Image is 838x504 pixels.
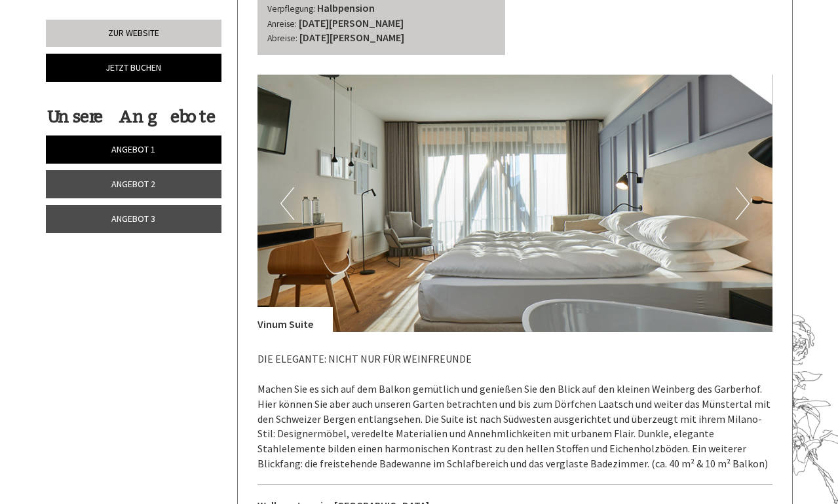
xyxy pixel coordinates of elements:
[111,143,155,155] span: Angebot 1
[111,178,155,190] span: Angebot 2
[257,351,772,471] p: DIE ELEGANTE: NICHT NUR FÜR WEINFREUNDE Machen Sie es sich auf dem Balkon gemütlich und genießen ...
[280,187,294,220] button: Previous
[317,1,375,14] b: Halbpension
[46,54,221,82] a: Jetzt buchen
[299,16,404,29] b: [DATE][PERSON_NAME]
[299,31,404,44] b: [DATE][PERSON_NAME]
[46,20,221,47] a: Zur Website
[736,187,750,220] button: Next
[111,213,155,225] span: Angebot 3
[257,75,772,332] img: image
[267,18,297,29] small: Anreise:
[257,307,333,332] div: Vinum Suite
[267,3,315,14] small: Verpflegung:
[46,105,218,129] div: Unsere Angebote
[267,33,297,44] small: Abreise:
